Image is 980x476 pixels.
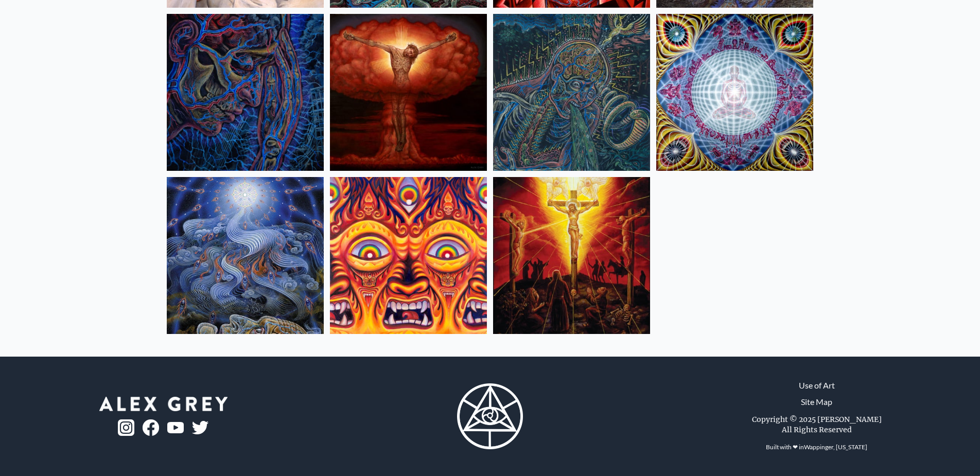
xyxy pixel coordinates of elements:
div: All Rights Reserved [782,425,852,435]
a: Site Map [801,396,832,408]
img: Nuclear Crucifixion, 1980, Alex Grey [330,14,487,171]
div: Built with ❤ in [762,439,871,455]
a: Wappinger, [US_STATE] [804,443,867,451]
img: twitter-logo.png [192,421,208,434]
img: youtube-logo.png [167,422,184,434]
img: ig-logo.png [118,419,134,436]
div: Copyright © 2025 [PERSON_NAME] [752,414,882,425]
a: Use of Art [799,379,835,392]
img: fb-logo.png [143,419,159,436]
